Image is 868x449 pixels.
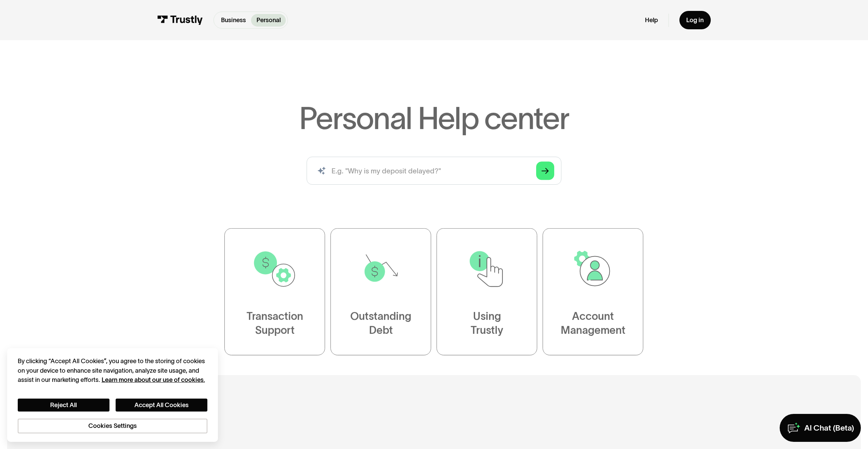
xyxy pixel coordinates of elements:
button: Accept All Cookies [116,399,207,412]
a: Log in [679,11,711,29]
a: OutstandingDebt [330,228,431,355]
div: Account Management [561,309,626,337]
p: Business [221,16,246,25]
a: TransactionSupport [224,228,325,355]
input: search [307,157,561,185]
a: More information about your privacy, opens in a new tab [102,376,205,383]
div: AI Chat (Beta) [804,423,854,433]
div: Outstanding Debt [350,309,411,337]
div: Transaction Support [247,309,303,337]
a: AccountManagement [543,228,643,355]
img: Trustly Logo [157,15,203,25]
form: Search [307,157,561,185]
button: Cookies Settings [18,419,207,433]
p: Personal [256,16,281,25]
a: Help [645,16,658,24]
div: Cookie banner [7,348,218,442]
div: Privacy [18,357,207,433]
div: Using Trustly [471,309,503,337]
a: Personal [251,14,286,27]
button: Reject All [18,399,109,412]
div: Log in [686,16,704,24]
a: AI Chat (Beta) [780,414,861,442]
h1: Personal Help center [299,103,569,134]
a: UsingTrustly [437,228,537,355]
div: By clicking “Accept All Cookies”, you agree to the storing of cookies on your device to enhance s... [18,357,207,384]
a: Business [216,14,251,27]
